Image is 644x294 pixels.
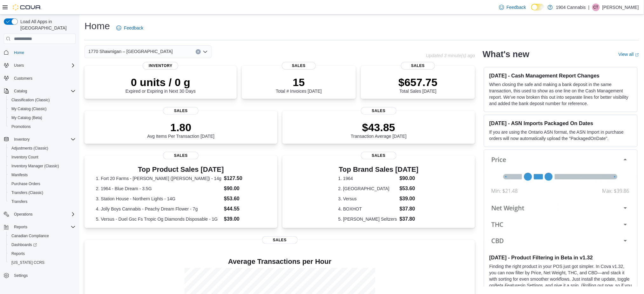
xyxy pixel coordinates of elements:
[1,210,78,219] button: Operations
[11,48,76,56] span: Home
[9,153,76,161] span: Inventory Count
[11,146,48,151] span: Adjustments (Classic)
[224,205,266,213] dd: $44.55
[96,216,221,222] dt: 5. Versus - Duel Gsc Fs Tropic Og Diamonds Disposable - 1G
[124,25,143,31] span: Feedback
[11,223,30,231] button: Reports
[6,240,78,249] a: Dashboards
[9,259,76,266] span: Washington CCRS
[11,49,27,57] a: Home
[224,185,266,192] dd: $90.00
[483,49,529,59] h2: What's new
[96,185,221,192] dt: 2. 1964 - Blue Dream - 3.5G
[361,152,397,159] span: Sales
[9,259,47,266] a: [US_STATE] CCRS
[85,20,110,32] h1: Home
[14,50,24,55] span: Home
[11,62,26,69] button: Users
[9,171,76,179] span: Manifests
[1,135,78,144] button: Inventory
[1,48,78,57] button: Home
[6,153,78,162] button: Inventory Count
[351,121,407,134] p: $43.85
[9,96,52,104] a: Classification (Classic)
[11,223,76,231] span: Reports
[276,76,322,89] p: 15
[9,250,76,257] span: Reports
[96,196,221,202] dt: 3. Station House - Northern Lights - 14G
[125,76,196,89] p: 0 units / 0 g
[196,49,201,54] button: Clear input
[11,164,59,169] span: Inventory Manager (Classic)
[6,96,78,104] button: Classification (Classic)
[401,62,435,70] span: Sales
[9,123,33,130] a: Promotions
[593,3,599,11] span: CT
[400,175,419,182] dd: $90.00
[494,283,522,288] em: Beta Features
[1,87,78,96] button: Catalog
[224,195,266,203] dd: $53.60
[18,18,76,31] span: Load All Apps in [GEOGRAPHIC_DATA]
[400,215,419,223] dd: $37.80
[489,120,632,126] h3: [DATE] - ASN Imports Packaged On Dates
[338,185,397,192] dt: 2. [GEOGRAPHIC_DATA]
[1,223,78,231] button: Reports
[6,104,78,113] button: My Catalog (Classic)
[398,76,437,94] div: Total Sales [DATE]
[11,74,76,82] span: Customers
[11,87,76,95] span: Catalog
[9,198,30,205] a: Transfers
[338,175,397,182] dt: 1. 1964
[282,62,316,70] span: Sales
[125,76,196,94] div: Expired or Expiring in Next 30 Days
[556,3,586,11] p: 1904 Cannabis
[90,258,470,265] h4: Average Transactions per Hour
[14,212,33,217] span: Operations
[338,166,419,173] h3: Top Brand Sales [DATE]
[11,75,35,82] a: Customers
[11,97,50,103] span: Classification (Classic)
[14,63,24,68] span: Users
[11,62,76,69] span: Users
[96,206,221,212] dt: 4. Jolly Boys Cannabis - Peachy Dream Flower - 7g
[489,254,632,261] h3: [DATE] - Product Filtering in Beta in v1.32
[14,89,27,94] span: Catalog
[203,49,208,54] button: Open list of options
[224,175,266,182] dd: $127.50
[9,153,41,161] a: Inventory Count
[6,122,78,131] button: Promotions
[6,170,78,179] button: Manifests
[11,242,37,247] span: Dashboards
[114,22,146,34] a: Feedback
[143,62,178,70] span: Inventory
[6,144,78,153] button: Adjustments (Classic)
[507,4,526,10] span: Feedback
[163,152,199,159] span: Sales
[9,162,62,170] a: Inventory Manager (Classic)
[9,123,76,130] span: Promotions
[592,3,600,11] div: Cody Tomlinson
[9,114,76,122] span: My Catalog (Beta)
[88,48,173,55] span: 1770 Shawnigan – [GEOGRAPHIC_DATA]
[338,216,397,222] dt: 5. [PERSON_NAME] Seltzers
[6,188,78,197] button: Transfers (Classic)
[9,189,46,197] a: Transfers (Classic)
[9,198,76,205] span: Transfers
[11,87,30,95] button: Catalog
[489,72,632,79] h3: [DATE] - Cash Management Report Changes
[147,121,214,134] p: 1.80
[489,81,632,107] p: When closing the safe and making a bank deposit in the same transaction, this used to show as one...
[9,241,39,249] a: Dashboards
[531,4,545,10] input: Dark Mode
[147,121,214,139] div: Avg Items Per Transaction [DATE]
[9,171,30,179] a: Manifests
[1,61,78,70] button: Users
[9,241,76,249] span: Dashboards
[11,199,27,204] span: Transfers
[11,271,76,279] span: Settings
[351,121,407,139] div: Transaction Average [DATE]
[11,251,25,256] span: Reports
[13,4,41,10] img: Cova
